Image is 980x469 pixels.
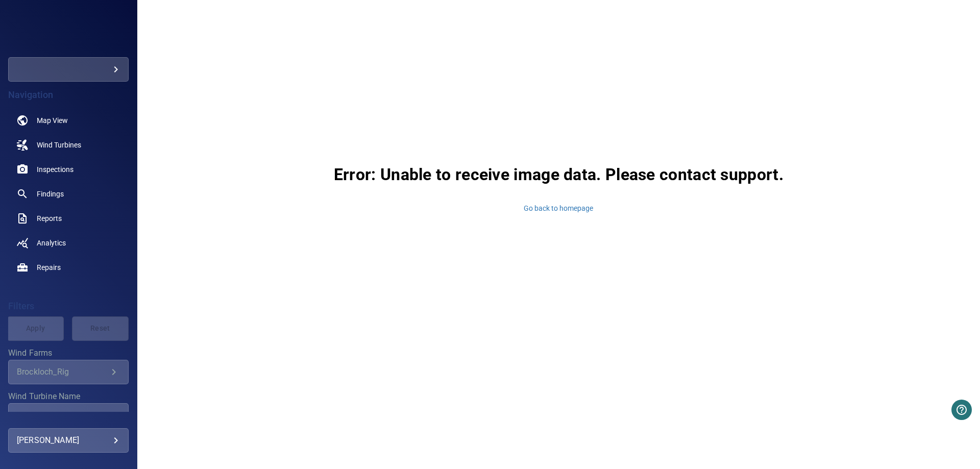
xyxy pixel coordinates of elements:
[17,432,120,449] div: [PERSON_NAME]
[8,392,129,401] label: Wind Turbine Name
[8,108,129,133] a: map noActive
[8,157,129,182] a: inspections noActive
[524,203,593,213] a: Go back to homepage
[8,349,129,357] label: Wind Farms
[8,57,129,82] div: fredolsen
[8,360,129,384] div: Wind Farms
[37,140,81,150] span: Wind Turbines
[37,189,64,199] span: Findings
[334,162,783,187] p: Error: Unable to receive image data. Please contact support.
[17,367,108,377] div: Brockloch_Rig
[41,26,95,36] img: fredolsen-logo
[8,133,129,157] a: windturbines noActive
[8,255,129,280] a: repairs noActive
[8,301,129,311] h4: Filters
[8,403,129,428] div: Wind Turbine Name
[8,90,129,100] h4: Navigation
[37,238,66,248] span: Analytics
[8,182,129,206] a: findings noActive
[37,164,73,175] span: Inspections
[37,115,68,126] span: Map View
[8,206,129,231] a: reports noActive
[8,231,129,255] a: analytics noActive
[37,213,62,224] span: Reports
[37,262,61,273] span: Repairs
